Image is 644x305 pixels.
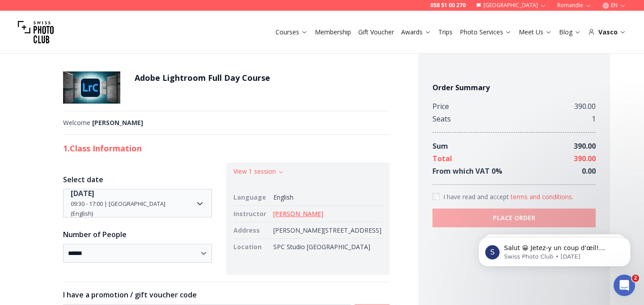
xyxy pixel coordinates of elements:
[432,140,448,152] div: Sum
[443,192,511,201] span: I have read and accept
[355,26,398,38] button: Gift Voucher
[63,118,390,127] div: Welcome
[270,222,382,239] td: [PERSON_NAME][STREET_ADDRESS]
[270,239,382,255] td: SPC Studio [GEOGRAPHIC_DATA]
[315,28,351,37] a: Membership
[233,222,270,239] td: Address
[63,142,390,155] h2: 1. Class Information
[574,141,596,151] span: 390.00
[311,26,355,38] button: Membership
[559,28,581,37] a: Blog
[632,275,639,282] span: 2
[92,118,143,127] b: [PERSON_NAME]
[233,239,270,255] td: Location
[493,213,535,222] b: PLACE ORDER
[432,82,596,93] h4: Order Summary
[270,189,382,206] td: English
[430,2,466,9] a: 058 51 00 270
[555,26,585,38] button: Blog
[435,26,456,38] button: Trips
[63,174,212,185] h3: Select date
[432,209,596,227] button: PLACE ORDER
[438,28,453,37] a: Trips
[515,26,555,38] button: Meet Us
[574,154,596,163] span: 390.00
[18,14,54,50] img: Swiss photo club
[233,206,270,222] td: Instructor
[63,289,390,300] h3: I have a promotion / gift voucher code
[432,100,449,113] div: Price
[465,218,644,281] iframe: Intercom notifications message
[460,28,512,37] a: Photo Services
[63,189,212,217] button: Date
[574,100,596,113] div: 390.00
[592,113,596,125] div: 1
[63,229,212,240] h3: Number of People
[273,209,323,218] a: [PERSON_NAME]
[63,71,120,104] img: Adobe Lightroom Full Day Course
[582,166,596,176] span: 0.00
[519,28,552,37] a: Meet Us
[614,275,635,296] iframe: Intercom live chat
[401,28,431,37] a: Awards
[275,28,308,37] a: Courses
[272,26,311,38] button: Courses
[233,189,270,206] td: Language
[588,28,626,37] div: Vasco
[456,26,515,38] button: Photo Services
[233,167,284,176] button: View 1 session
[432,152,452,165] div: Total
[358,28,394,37] a: Gift Voucher
[432,193,440,200] input: Accept terms
[135,71,270,84] h1: Adobe Lightroom Full Day Course
[511,192,573,201] button: Accept termsI have read and accept
[398,26,435,38] button: Awards
[432,165,502,177] div: From which VAT 0 %
[432,113,451,125] div: Seats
